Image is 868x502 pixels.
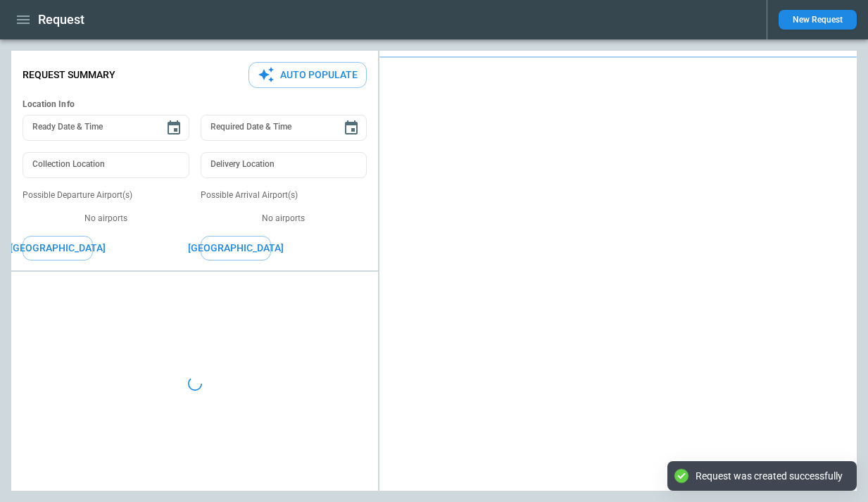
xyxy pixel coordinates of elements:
[160,114,188,142] button: Choose date
[23,236,93,261] button: [GEOGRAPHIC_DATA]
[779,10,857,30] button: New Request
[201,189,367,201] p: Possible Arrival Airport(s)
[23,189,189,201] p: Possible Departure Airport(s)
[696,470,843,482] div: Request was created successfully
[201,213,367,225] p: No airports
[38,11,84,28] h1: Request
[201,236,271,261] button: [GEOGRAPHIC_DATA]
[337,114,365,142] button: Choose date
[249,62,367,88] button: Auto Populate
[23,69,115,81] p: Request Summary
[23,99,367,110] h6: Location Info
[23,213,189,225] p: No airports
